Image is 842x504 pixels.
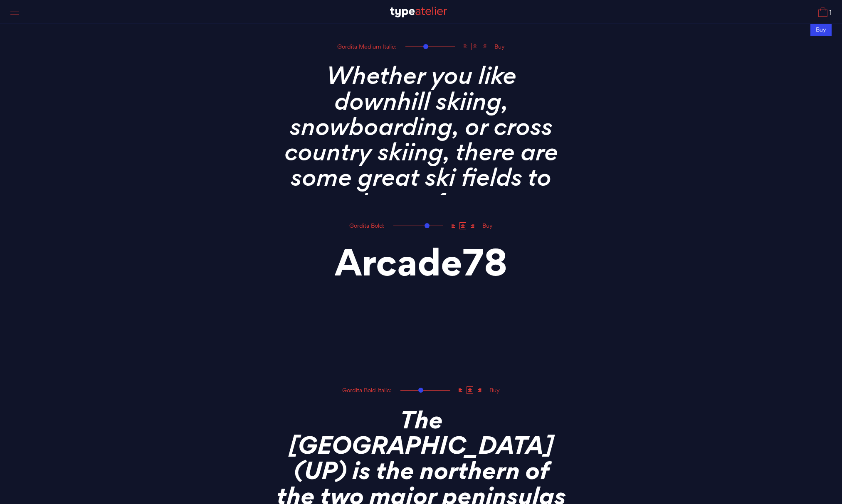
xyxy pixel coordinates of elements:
div: Gordita Bold Italic: [339,387,395,393]
span: 1 [827,10,832,17]
div: Buy [486,387,503,393]
div: Buy [491,44,508,50]
div: Gordita Bold: [346,223,388,229]
div: Buy [479,223,496,229]
img: Cart_Icon.svg [818,7,827,17]
a: 1 [818,7,832,17]
img: TA_Logo.svg [390,7,447,17]
div: Gordita Medium Italic: [334,44,400,50]
div: Buy [810,24,832,36]
textarea: Only two people have descended to the planet’s deepest point, the Challenger Deep in the [PERSON_... [196,231,646,360]
textarea: Whether you like downhill skiing, snowboarding, or cross country skiing, there are some great ski... [276,51,567,195]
